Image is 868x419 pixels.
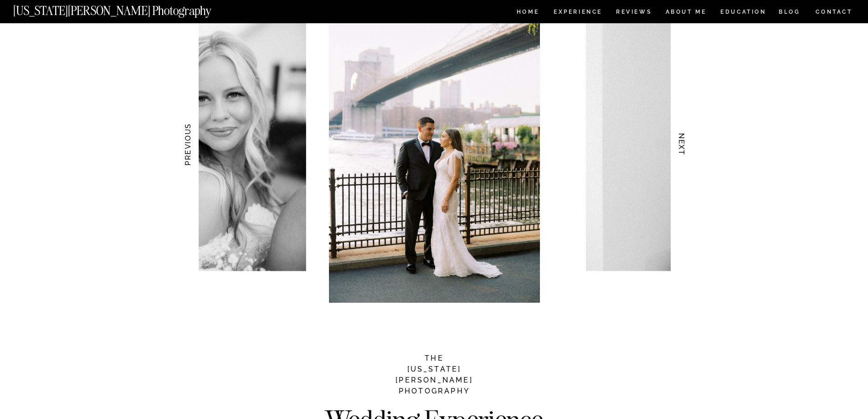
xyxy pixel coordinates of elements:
h2: THE [US_STATE][PERSON_NAME] PHOTOGRAPHY [390,353,479,396]
a: HOME [515,9,541,17]
a: CONTACT [815,7,853,17]
a: ABOUT ME [665,9,707,17]
a: [US_STATE][PERSON_NAME] Photography [13,5,242,12]
a: BLOG [779,9,801,17]
h3: PREVIOUS [182,116,192,173]
a: EDUCATION [719,9,767,17]
h3: NEXT [677,116,686,173]
a: Experience [554,9,601,17]
a: REVIEWS [616,9,650,17]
